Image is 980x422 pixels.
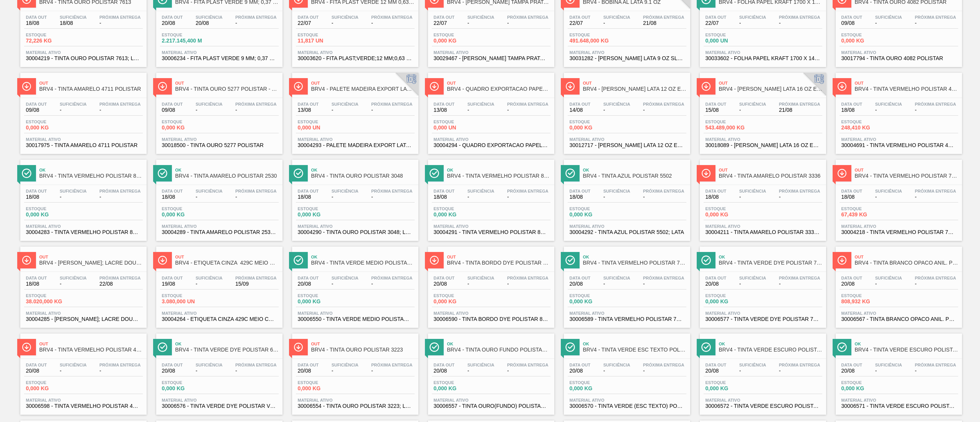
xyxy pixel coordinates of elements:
[332,194,358,200] span: -
[643,20,684,26] span: 21/08
[60,20,87,26] span: 18/08
[298,38,351,44] span: 11,817 UN
[779,102,820,106] span: Próxima Entrega
[286,67,422,154] a: ÍconeOutBRV4 - PALETE MADEIRA EXPORT LATA; TAMPA ALUMINData out13/08Suficiência-Próxima Entrega-E...
[915,15,956,20] span: Próxima Entrega
[583,81,686,85] span: Out
[706,15,727,20] span: Data out
[706,194,727,200] span: 18/08
[235,15,277,20] span: Próxima Entrega
[26,206,80,211] span: Estoque
[701,255,711,265] img: Ícone
[26,20,47,26] span: 18/08
[371,102,413,106] span: Próxima Entrega
[286,241,422,328] a: ÍconeOkBRV4 - TINTA VERDE MEDIO POLISTAR 4182Data out20/08Suficiência-Próxima Entrega-Estoque0,00...
[196,189,222,193] span: Suficiência
[570,38,623,44] span: 491.648,000 KG
[719,168,822,172] span: Out
[100,107,141,113] span: -
[22,168,31,178] img: Ícone
[332,107,358,113] span: -
[22,82,31,91] img: Ícone
[15,154,150,241] a: ÍconeOkBRV4 - TINTA VERMELHO POLISTAR 8139Data out18/08Suficiência-Próxima Entrega-Estoque0,000 K...
[694,67,830,154] a: ÍconeOutBRV4 - [PERSON_NAME] LATA 16 OZ EST 98Data out15/08Suficiência-Próxima Entrega21/08Estoqu...
[196,194,222,200] span: -
[434,224,549,229] span: Material ativo
[100,102,141,106] span: Próxima Entrega
[332,189,358,193] span: Suficiência
[875,107,902,113] span: -
[434,102,455,106] span: Data out
[643,194,684,200] span: -
[643,107,684,113] span: -
[706,142,820,148] span: 30018089 - BOBINA ALUMINIO LATA 16 OZ EST 98
[830,67,966,154] a: ÍconeOutBRV4 - TINTA VERMELHO POLISTAR 4720Data out18/08Suficiência-Próxima Entrega-Estoque248,41...
[841,119,895,124] span: Estoque
[371,189,413,193] span: Próxima Entrega
[26,229,141,235] span: 30004283 - TINTA VERMELHO POLISTAR 8139; LATA
[162,20,183,26] span: 20/08
[779,189,820,193] span: Próxima Entrega
[570,189,591,193] span: Data out
[60,194,87,200] span: -
[434,107,455,113] span: 13/08
[434,189,455,193] span: Data out
[235,194,277,200] span: -
[298,194,319,200] span: 18/08
[706,224,820,229] span: Material ativo
[298,206,351,211] span: Estoque
[841,33,895,37] span: Estoque
[26,50,141,55] span: Material ativo
[150,241,286,328] a: ÍconeOutBRV4 - ETIQUETA CINZA 429C MEIO CORTE LINER 105X180Data out19/08Suficiência-Próxima Entre...
[719,86,822,92] span: BRV4 - BOBINA ALUMINIO LATA 16 OZ EST 98
[286,154,422,241] a: ÍconeOkBRV4 - TINTA OURO POLISTAR 3048Data out18/08Suficiência-Próxima Entrega-Estoque0,000 KGMat...
[739,20,766,26] span: -
[447,81,550,85] span: Out
[570,142,684,148] span: 30012717 - BOBINA ALUMINIO LATA 12 OZ EST 98
[915,107,956,113] span: -
[583,173,686,179] span: BRV4 - TINTA AZUL POLISTAR 5502
[603,20,630,26] span: -
[60,15,87,20] span: Suficiência
[841,15,862,20] span: Data out
[39,81,143,85] span: Out
[583,255,686,259] span: Ok
[162,212,216,218] span: 0,000 KG
[26,56,141,61] span: 30004219 - TINTA OURO POLISTAR 7613; LATA
[298,33,351,37] span: Estoque
[158,82,167,91] img: Ícone
[570,56,684,61] span: 30031282 - BOBINA ALUMINIO LATA 9 OZ SLEEK NOVELIS
[694,241,830,328] a: ÍconeOkBRV4 - TINTA VERDE DYE POLISTAR 7412Data out20/08Suficiência-Próxima Entrega-Estoque0,000 ...
[175,86,279,92] span: BRV4 - TINTA OURO 5277 POLISTAR - ACTEGA
[841,137,956,142] span: Material ativo
[558,241,694,328] a: ÍconeOkBRV4 - TINTA VERMELHO POLISTAR 7732Data out20/08Suficiência-Próxima Entrega-Estoque0,000 K...
[434,229,549,235] span: 30004291 - TINTA VERMELHO POLISTAR 8982; LATA
[719,81,822,85] span: Out
[507,20,549,26] span: -
[706,206,759,211] span: Estoque
[298,15,319,20] span: Data out
[915,102,956,106] span: Próxima Entrega
[162,56,277,61] span: 30006234 - FITA PLAST VERDE 9 MM; 0,37 MM; 5486M
[311,81,415,85] span: Out
[158,168,167,178] img: Ícone
[841,56,956,61] span: 30017794 - TINTA OURO 4082 POLISTAR
[434,125,487,131] span: 0,000 UN
[175,168,279,172] span: Ok
[739,102,766,106] span: Suficiência
[434,56,549,61] span: 30029467 - BOBINA ALUMINIO TAMPA PRATA H ZHONGFU
[162,107,183,113] span: 09/08
[875,20,902,26] span: -
[706,33,759,37] span: Estoque
[162,125,216,131] span: 0,000 KG
[603,189,630,193] span: Suficiência
[841,142,956,148] span: 30004691 - TINTA VERMELHO POLISTAR 4720; LATA
[298,229,413,235] span: 30004290 - TINTA OURO POLISTAR 3048; LATA
[434,142,549,148] span: 30004294 - QUADRO EXPORTACAO PAPELAO
[298,125,351,131] span: 0,000 UN
[583,168,686,172] span: Ok
[100,189,141,193] span: Próxima Entrega
[162,15,183,20] span: Data out
[430,168,439,178] img: Ícone
[447,86,550,92] span: BRV4 - QUADRO EXPORTACAO PAPELAO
